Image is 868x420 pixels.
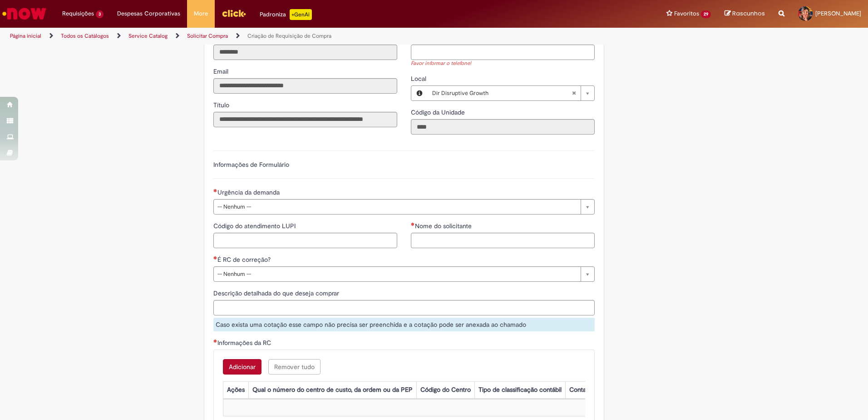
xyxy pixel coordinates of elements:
[247,32,331,40] a: Criação de Requisição de Compra
[411,108,467,117] label: Somente leitura - Código da Unidade
[217,188,281,196] span: Urgência da demanda
[428,86,594,100] a: Dir Disruptive GrowthLimpar campo Local
[213,101,231,109] span: Somente leitura - Título
[10,32,41,40] a: Página inicial
[674,9,699,18] span: Favoritos
[701,10,711,18] span: 29
[213,256,217,260] span: Necessários
[217,200,576,214] span: -- Nenhum --
[725,10,765,18] a: Rascunhos
[223,359,261,375] button: Add a row for Informações da RC
[223,382,248,399] th: Ações
[194,9,208,18] span: More
[222,6,246,20] img: click_logo_yellow_360x200.png
[217,339,273,347] span: Informações da RC
[187,32,228,40] a: Solicitar Compra
[213,300,595,315] input: Descrição detalhada do que deseja comprar
[248,382,416,399] th: Qual o número do centro de custo, da ordem ou da PEP
[1,5,48,23] img: ServiceNow
[565,382,615,399] th: Conta do razão
[815,10,861,17] span: [PERSON_NAME]
[128,32,168,40] a: Service Catalog
[213,160,289,169] label: Informações de Formulário
[411,233,595,248] input: Nome do solicitante
[61,32,109,40] a: Todos os Catálogos
[567,86,581,100] abbr: Limpar campo Local
[217,255,272,264] span: É RC de correção?
[411,108,467,116] span: Somente leitura - Código da Unidade
[432,86,572,100] span: Dir Disruptive Growth
[416,382,474,399] th: Código do Centro
[290,9,312,20] p: +GenAi
[411,45,595,60] input: Telefone de Contato
[213,67,230,76] label: Somente leitura - Email
[213,222,297,230] span: Código do atendimento LUPI
[411,222,415,226] span: Necessários
[415,222,473,230] span: Nome do solicitante
[213,233,397,248] input: Código do atendimento LUPI
[62,9,94,18] span: Requisições
[213,67,230,75] span: Somente leitura - Email
[474,382,565,399] th: Tipo de classificação contábil
[213,289,341,297] span: Descrição detalhada do que deseja comprar
[217,267,576,281] span: -- Nenhum --
[117,9,180,18] span: Despesas Corporativas
[96,10,104,18] span: 3
[213,100,231,110] label: Somente leitura - Título
[411,60,595,68] div: Favor informar o telefone!
[411,75,428,83] span: Local
[213,78,397,94] input: Email
[213,339,217,343] span: Necessários
[213,45,397,60] input: ID
[213,112,397,127] input: Título
[213,189,217,192] span: Necessários
[213,318,595,331] div: Caso exista uma cotação esse campo não precisa ser preenchida e a cotação pode ser anexada ao cha...
[411,119,595,135] input: Código da Unidade
[411,86,428,100] button: Local, Visualizar este registro Dir Disruptive Growth
[260,9,312,20] div: Padroniza
[7,28,572,45] ul: Trilhas de página
[732,9,765,18] span: Rascunhos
